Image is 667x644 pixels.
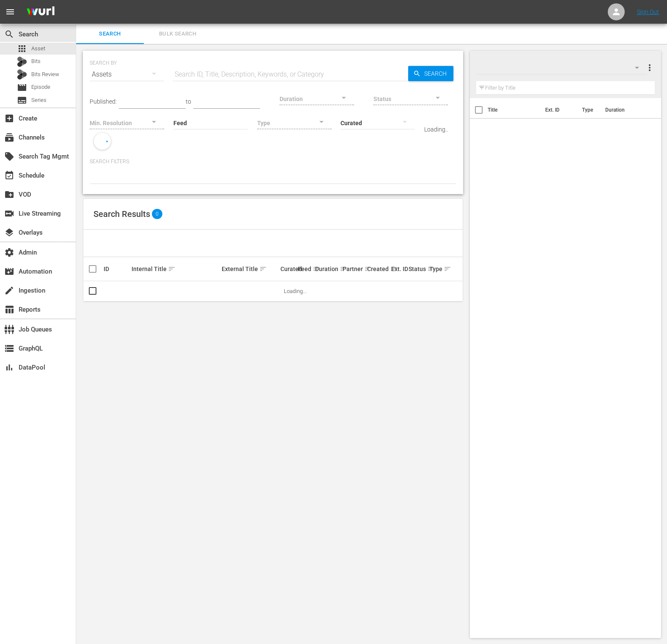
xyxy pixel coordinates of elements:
[31,96,47,104] span: Series
[4,132,14,143] span: Channels
[391,266,406,272] div: Ext. ID
[186,98,191,105] span: to
[315,264,340,274] div: Duration
[17,57,27,67] div: Bits
[259,265,267,273] span: sort
[90,63,164,86] div: Assets
[600,98,651,122] th: Duration
[364,265,372,273] span: sort
[4,324,14,334] span: Job Queues
[4,29,14,39] span: Search
[93,209,150,219] span: Search Results
[149,29,206,39] span: Bulk Search
[421,66,453,81] span: Search
[4,189,14,200] span: VOD
[4,151,14,162] span: Search Tag Mgmt
[31,44,45,53] span: Asset
[313,265,320,273] span: sort
[222,264,278,274] div: External Title
[17,95,27,105] span: Series
[4,362,14,373] span: DataPool
[280,266,295,272] div: Curated
[645,63,655,73] span: more_vert
[340,265,347,273] span: sort
[343,264,364,274] div: Partner
[17,69,27,79] div: Bits Review
[409,264,427,274] div: Status
[90,158,456,165] p: Search Filters:
[4,227,14,238] span: Overlays
[152,209,162,219] span: 0
[4,343,14,354] span: GraphQL
[4,304,14,315] span: Reports
[298,264,313,274] div: Feed
[4,266,14,277] span: Automation
[81,29,139,39] span: Search
[4,247,14,258] span: Admin
[5,7,15,17] span: menu
[20,2,61,22] img: ans4CAIJ8jUAAAAAAAAAAAAAAAAAAAAAAAAgQb4GAAAAAAAAAAAAAAAAAAAAAAAAJMjXAAAAAAAAAAAAAAAAAAAAAAAAgAT5G...
[168,265,176,273] span: sort
[17,82,27,93] span: Episode
[577,98,600,122] th: Type
[540,98,577,122] th: Ext. ID
[429,264,441,274] div: Type
[17,44,27,54] span: Asset
[645,58,655,78] button: more_vert
[637,8,659,15] a: Sign Out
[4,208,14,219] span: Live Streaming
[4,285,14,296] span: Ingestion
[424,126,448,133] div: Loading..
[284,288,307,294] span: Loading...
[90,98,117,105] span: Published:
[4,170,14,181] span: Schedule
[4,113,14,123] span: Create
[408,66,453,81] button: Search
[427,265,435,273] span: sort
[31,70,59,79] span: Bits Review
[132,264,219,274] div: Internal Title
[488,98,540,122] th: Title
[367,264,389,274] div: Created
[104,266,129,272] div: ID
[31,57,41,66] span: Bits
[31,83,50,91] span: Episode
